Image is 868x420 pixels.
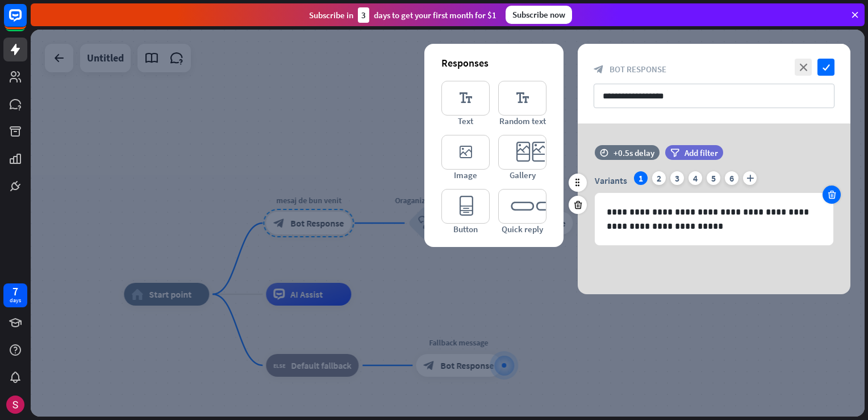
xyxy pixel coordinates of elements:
[795,59,812,76] i: close
[707,171,720,185] div: 5
[614,147,654,158] div: +0.5s delay
[358,7,369,23] div: 3
[685,147,718,158] span: Add filter
[610,64,666,75] span: Bot Response
[817,59,834,76] i: check
[670,149,679,157] i: filter
[594,64,604,75] i: block_bot_response
[595,175,627,186] span: Variants
[12,286,18,297] div: 7
[652,171,666,185] div: 2
[600,149,608,157] i: time
[670,171,684,185] div: 3
[634,171,648,185] div: 1
[309,7,496,23] div: Subscribe in days to get your first month for $1
[688,171,702,185] div: 4
[743,171,757,185] i: plus
[9,5,43,39] button: Open LiveChat chat widget
[506,6,572,24] div: Subscribe now
[3,283,27,307] a: 7 days
[725,171,738,185] div: 6
[10,297,21,304] div: days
